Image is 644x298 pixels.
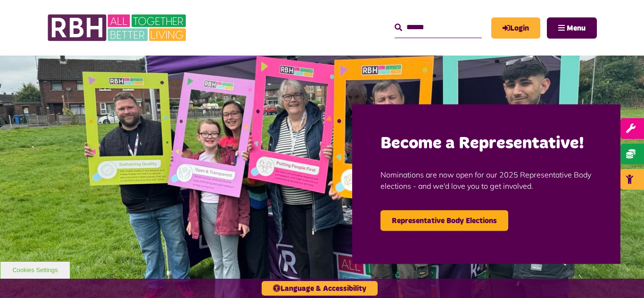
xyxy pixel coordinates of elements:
[262,281,378,296] button: Language & Accessibility
[380,210,508,231] a: Representative Body Elections
[567,24,586,32] span: Menu
[380,132,592,154] h2: Become a Representative!
[380,154,592,205] p: Nominations are now open for our 2025 Representative Body elections - and we'd love you to get in...
[491,17,540,39] a: MyRBH
[547,17,597,39] button: Navigation
[47,9,189,46] img: RBH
